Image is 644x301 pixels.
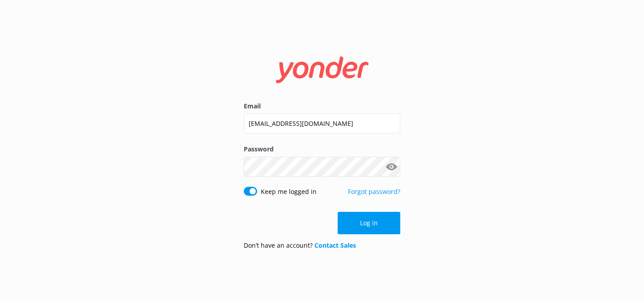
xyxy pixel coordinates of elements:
[314,241,356,249] a: Contact Sales
[244,241,356,250] p: Don’t have an account?
[261,187,317,197] label: Keep me logged in
[338,212,400,234] button: Log in
[348,187,400,196] a: Forgot password?
[382,158,400,176] button: Show password
[244,101,400,111] label: Email
[244,144,400,154] label: Password
[244,113,400,133] input: user@emailaddress.com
